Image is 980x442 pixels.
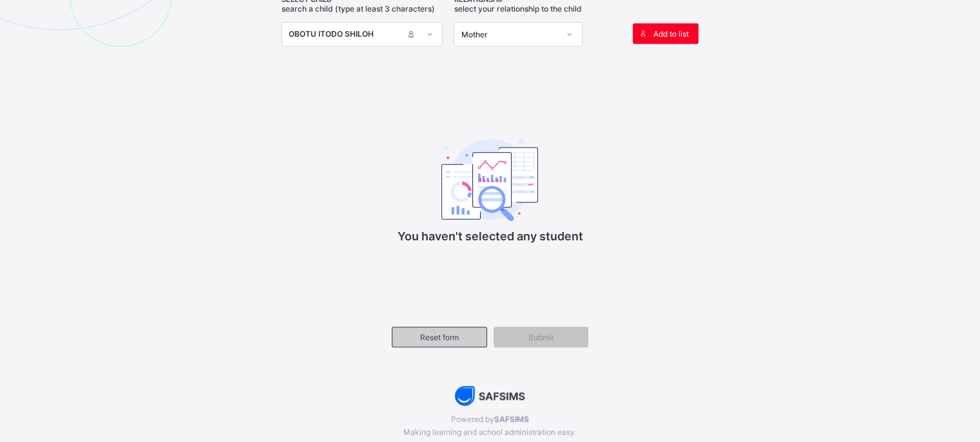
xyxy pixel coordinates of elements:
img: AdK1DDW6R+oPwAAAABJRU5ErkJggg== [455,386,525,406]
b: SAFSIMS [494,414,529,424]
span: Making learning and school administration easy. [245,427,735,437]
p: You haven't selected any student [361,229,619,243]
span: Select your relationship to the child [454,4,581,14]
span: Search a child (type at least 3 characters) [282,4,435,14]
span: Add to list [653,29,689,39]
span: Reset form [402,332,476,342]
img: classEmptyState.7d4ec5dc6d57f4e1adfd249b62c1c528.svg [441,137,538,222]
div: You haven't selected any student [361,101,619,263]
div: Mother [461,30,559,39]
div: OBOTU ITODO SHILOH [289,28,403,41]
span: Submit [503,332,579,342]
span: Powered by [245,414,735,424]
